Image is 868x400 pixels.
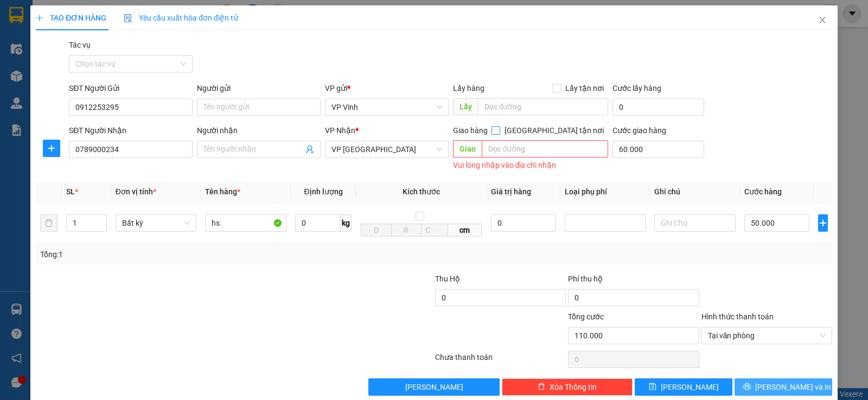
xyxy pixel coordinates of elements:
[331,99,442,115] span: VP Vinh
[654,214,736,232] input: Ghi Chú
[818,16,827,24] span: close
[568,312,604,321] span: Tổng cước
[482,140,609,158] input: Dọc đường
[341,214,352,232] span: kg
[205,214,286,232] input: VD: Bàn, Ghế
[735,378,832,396] button: printer[PERSON_NAME] và In
[491,187,531,196] span: Giá trị hàng
[568,273,699,289] div: Phí thu hộ
[66,187,75,196] span: SL
[819,219,827,227] span: plus
[205,187,240,196] span: Tên hàng
[550,381,597,393] span: Xóa Thông tin
[331,141,442,158] span: VP Đà Nẵng
[744,187,782,196] span: Cước hàng
[26,36,105,64] span: 42 [PERSON_NAME] - Vinh - [GEOGRAPHIC_DATA]
[434,351,567,370] div: Chưa thanh toán
[405,381,463,393] span: [PERSON_NAME]
[325,82,449,94] div: VP gửi
[612,141,704,158] input: Cước giao hàng
[701,312,774,321] label: Hình thức thanh toán
[612,126,666,135] label: Cước giao hàng
[421,224,449,237] input: C
[561,82,608,94] span: Lấy tận nơi
[35,11,103,34] strong: HÃNG XE HẢI HOÀNG GIA
[635,378,732,396] button: save[PERSON_NAME]
[500,124,608,136] span: [GEOGRAPHIC_DATA] tận nơi
[708,327,826,344] span: Tại văn phòng
[304,187,343,196] span: Định lượng
[69,41,91,49] label: Tác vụ
[448,224,482,237] span: cm
[453,140,482,158] span: Giao
[502,378,633,396] button: deleteXóa Thông tin
[743,383,751,391] span: printer
[453,126,488,135] span: Giao hàng
[36,14,106,22] span: TẠO ĐƠN HÀNG
[6,45,24,99] img: logo
[403,187,440,196] span: Kích thước
[69,82,193,94] div: SĐT Người Gửi
[453,98,478,115] span: Lấy
[116,187,156,196] span: Đơn vị tính
[197,82,321,94] div: Người gửi
[305,145,314,154] span: user-add
[391,224,422,237] input: R
[491,214,556,232] input: 0
[560,181,650,202] th: Loại phụ phí
[650,181,740,202] th: Ghi chú
[122,215,190,231] span: Bất kỳ
[368,378,499,396] button: [PERSON_NAME]
[43,144,60,153] span: plus
[325,126,355,135] span: VP Nhận
[36,14,43,22] span: plus
[43,140,60,157] button: plus
[124,14,238,22] span: Yêu cầu xuất hóa đơn điện tử
[361,224,391,237] input: D
[124,14,132,23] img: icon
[649,383,656,391] span: save
[478,98,609,115] input: Dọc đường
[69,124,193,136] div: SĐT Người Nhận
[40,248,336,260] div: Tổng: 1
[818,214,828,232] button: plus
[197,124,321,136] div: Người nhận
[661,381,719,393] span: [PERSON_NAME]
[612,84,661,93] label: Cước lấy hàng
[453,84,484,93] span: Lấy hàng
[755,381,831,393] span: [PERSON_NAME] và In
[40,214,58,232] button: delete
[453,159,609,172] div: Vui lòng nhập vào địa chỉ nhận
[807,5,838,36] button: Close
[42,79,97,102] strong: PHIẾU GỬI HÀNG
[612,99,704,116] input: Cước lấy hàng
[435,274,460,283] span: Thu Hộ
[538,383,545,391] span: delete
